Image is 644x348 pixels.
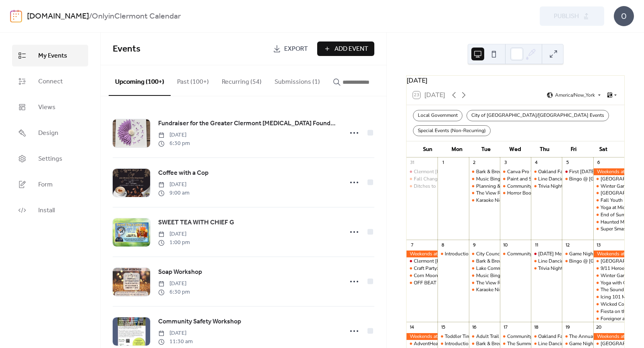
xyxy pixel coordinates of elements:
[538,333,590,340] div: Oakland Farmers Market
[409,160,415,166] div: 31
[562,258,593,265] div: Bingo @ The Cove Bar
[158,168,208,178] a: Coffee with a Cop
[12,122,88,144] a: Design
[158,230,190,238] span: [DATE]
[507,340,618,347] div: The Summer I Turned Pretty Watch Party @ Mullets
[500,340,531,347] div: The Summer I Turned Pretty Watch Party @ Mullets
[531,251,562,257] div: September 11th Memorial
[596,242,602,248] div: 13
[476,286,507,293] div: Karaoke Night
[569,176,639,182] div: Bingo @ [GEOGRAPHIC_DATA]
[38,154,62,164] span: Settings
[284,44,308,54] span: Export
[538,176,615,182] div: Line Dancing @ Showcase of Citrus
[500,251,531,257] div: Community Running Event
[158,280,190,288] span: [DATE]
[562,340,593,347] div: Game Night at the Tower
[533,324,539,330] div: 18
[593,286,624,293] div: The Sound of Music at Epic Theaters
[407,265,438,272] div: Craft Party: Framed Sea Glass Art
[593,251,624,257] div: Weekends at the Winery
[407,280,438,286] div: OFF BEAT BINGO
[533,160,539,166] div: 4
[588,141,618,157] div: Sat
[409,242,415,248] div: 7
[469,176,500,182] div: Music Bingo
[334,44,368,54] span: Add Event
[158,118,338,129] a: Fundraiser for the Greater Clermont [MEDICAL_DATA] Foundation
[407,176,438,182] div: Fall Change Over
[476,197,507,204] div: Karaoke Night
[27,9,89,24] a: [DOMAIN_NAME]
[564,324,570,330] div: 19
[593,226,624,232] div: Super Smash Bros Tournament
[564,242,570,248] div: 12
[317,41,374,56] button: Add Event
[469,197,500,204] div: Karaoke Night
[171,65,215,95] button: Past (100+)
[413,125,491,137] div: Special Events (Non-Recurring)
[158,218,234,228] span: SWEET TEA WITH CHIEF G
[158,131,190,139] span: [DATE]
[12,174,88,195] a: Form
[569,333,640,340] div: The Annual Pumpkin Ponderosa
[158,139,190,148] span: 6:30 pm
[538,183,563,190] div: Trivia Night
[593,301,624,308] div: Wicked Cookie Decorating Class
[538,265,563,272] div: Trivia Night
[158,288,190,296] span: 6:30 pm
[564,160,570,166] div: 5
[507,168,559,175] div: Canva Pro for Beginners
[469,280,500,286] div: The View Run & Walk Club
[438,340,469,347] div: Introduction to Improv
[476,280,535,286] div: The View Run & Walk Club
[413,141,442,157] div: Sun
[469,265,500,272] div: Lake Community Choir
[501,141,530,157] div: Wed
[593,265,624,272] div: 9/11 Heroes 5K Ruck
[531,333,562,340] div: Oakland Farmers Market
[12,45,88,66] a: My Events
[593,340,624,347] div: Clermont Park Run
[593,197,624,204] div: Fall Youth Bowling League
[267,41,314,56] a: Export
[445,333,497,340] div: Toddler Time at the Barn
[12,199,88,221] a: Install
[407,340,438,347] div: AdventHealth Cool Sommer Mornings Triathlon-Duathlon-5k
[469,251,500,257] div: City Council Meeting
[476,272,503,279] div: Music Bingo
[407,183,438,190] div: Ditches to Riches
[507,190,545,197] div: Horror Book Club
[476,340,505,347] div: Bark & Brews
[471,160,477,166] div: 2
[593,190,624,197] div: Lake County Rowing
[92,9,181,24] b: OnlyinClermont Calendar
[538,258,615,265] div: Line Dancing @ Showcase of Citrus
[601,280,633,286] div: Yoga with Cats
[476,176,503,182] div: Music Bingo
[476,190,535,197] div: The View Run & Walk Club
[158,189,190,197] span: 9:00 am
[414,265,486,272] div: Craft Party: Framed Sea Glass Art
[533,242,539,248] div: 11
[530,141,559,157] div: Thu
[158,217,234,228] a: SWEET TEA WITH CHIEF G
[469,340,500,347] div: Bark & Brews
[531,183,562,190] div: Trivia Night
[158,119,338,128] span: Fundraiser for the Greater Clermont [MEDICAL_DATA] Foundation
[38,180,53,190] span: Form
[414,258,490,265] div: Clermont [PERSON_NAME] Market
[440,324,446,330] div: 15
[466,110,609,121] div: City of [GEOGRAPHIC_DATA]/[GEOGRAPHIC_DATA] Events
[569,251,623,257] div: Game Night at the Tower
[500,183,531,190] div: Community Running Event
[469,183,500,190] div: Planning & Zoning Commission
[593,183,624,190] div: Winter Garden Farmer's Market
[414,340,568,347] div: AdventHealth Cool [PERSON_NAME] Mornings Triathlon-Duathlon-5k
[593,211,624,218] div: End of Summer Luau
[445,251,493,257] div: Introduction to Improv
[601,308,640,315] div: Fiesta on the Lake
[500,176,531,182] div: Paint and Sip and Doodle: Floral Watercolor Workshop
[507,176,627,182] div: Paint and Sip and Doodle: Floral Watercolor Workshop
[158,317,241,327] span: Community Safety Workshop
